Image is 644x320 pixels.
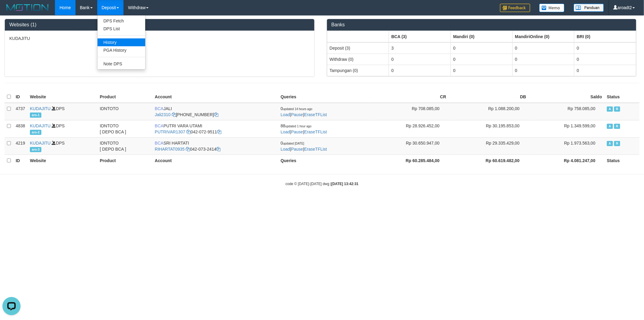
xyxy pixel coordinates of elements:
td: Rp 1.973.563,00 [529,137,604,155]
img: Button%20Memo.svg [539,4,565,12]
a: Copy PUTRIVAR1307 to clipboard [186,129,191,134]
span: | | [280,141,327,152]
span: Active [607,124,613,129]
td: 0 [574,42,636,54]
a: DPS List [98,25,145,33]
a: PGA History [98,46,145,54]
td: 0 [450,42,512,54]
th: Group: activate to sort column ascending [574,31,636,42]
th: Website [27,155,98,166]
td: 0 [389,54,451,65]
a: Copy Jali2310 to clipboard [172,112,176,117]
td: 0 [512,65,574,76]
a: EraseTFList [304,112,327,117]
td: 0 [512,54,574,65]
span: Running [614,141,620,146]
th: Queries [278,155,368,166]
td: 4219 [13,137,27,155]
span: updated [DATE] [283,142,304,145]
a: Copy 6127014941 to clipboard [214,112,218,117]
a: Note DPS [98,60,145,68]
td: IDNTOTO [98,103,152,120]
span: 0 [280,106,312,111]
td: 4838 [13,120,27,137]
span: Active [607,106,613,112]
td: Rp 758.085,00 [529,103,604,120]
td: Rp 708.085,00 [369,103,449,120]
a: EraseTFList [304,129,327,134]
strong: [DATE] 13:42:31 [331,182,358,186]
img: Feedback.jpg [500,4,530,12]
span: 88 [280,123,311,128]
th: Account [152,155,278,166]
span: BCA [155,141,164,145]
a: Copy 0420729511 to clipboard [217,129,221,134]
th: Group: activate to sort column ascending [327,31,389,42]
a: Copy 0420732414 to clipboard [216,147,221,152]
th: Saldo [529,91,604,103]
span: 0 [280,141,304,145]
small: code © [DATE]-[DATE] dwg | [286,182,359,186]
td: JALI [PHONE_NUMBER] [152,103,278,120]
a: KUDAJITU [30,141,50,145]
td: 0 [389,65,451,76]
td: Rp 28.926.452,00 [369,120,449,137]
span: Running [614,124,620,129]
td: 0 [574,54,636,65]
th: Status [604,91,639,103]
td: SRI HARTATI 042-073-2414 [152,137,278,155]
th: Queries [278,91,368,103]
td: Rp 30.195.853,00 [449,120,529,137]
a: Jali2310 [155,112,171,117]
span: BCA [155,106,164,111]
td: Rp 30.650.947,00 [369,137,449,155]
a: Pause [291,129,303,134]
th: ID [13,91,27,103]
td: 0 [450,65,512,76]
a: DPS Fetch [98,17,145,25]
th: Rp 4.081.247,00 [529,155,604,166]
td: 0 [574,65,636,76]
td: Rp 29.335.429,00 [449,137,529,155]
a: Load [280,147,290,152]
button: Open LiveChat chat widget [2,2,21,21]
h3: Banks [332,22,632,28]
td: IDNTOTO [ DEPO BCA ] [98,120,152,137]
a: Load [280,129,290,134]
h3: Websites (1) [9,22,310,28]
td: 0 [450,54,512,65]
span: updated 1 hour ago [285,125,312,128]
img: panduan.png [574,4,604,12]
a: RIHARTAT0935 [155,147,185,152]
span: aro-1 [30,113,41,118]
span: updated 14 hours ago [283,107,312,111]
td: DPS [27,120,98,137]
th: Group: activate to sort column ascending [389,31,451,42]
a: EraseTFList [304,147,327,152]
a: Load [280,112,290,117]
span: BCA [155,123,164,128]
td: DPS [27,103,98,120]
td: DPS [27,137,98,155]
a: Pause [291,147,303,152]
td: Tampungan (0) [327,65,389,76]
span: Running [614,106,620,112]
td: Rp 1.349.599,00 [529,120,604,137]
th: Status [604,155,639,166]
a: Copy RIHARTAT0935 to clipboard [186,147,190,152]
th: Website [27,91,98,103]
td: Withdraw (0) [327,54,389,65]
th: Product [98,155,152,166]
th: CR [369,91,449,103]
th: Rp 60.619.482,00 [449,155,529,166]
th: ID [13,155,27,166]
td: Deposit (3) [327,42,389,54]
a: KUDAJITU [30,106,50,111]
td: 0 [512,42,574,54]
th: DB [449,91,529,103]
th: Rp 60.285.484,00 [369,155,449,166]
th: Account [152,91,278,103]
a: KUDAJITU [30,123,50,128]
span: aro-2 [30,130,41,135]
a: History [98,38,145,46]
